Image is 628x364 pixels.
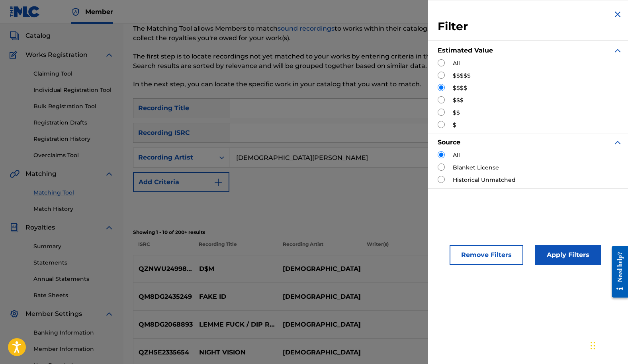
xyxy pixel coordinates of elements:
[453,96,464,105] label: $$$
[438,47,493,54] strong: Estimated Value
[453,151,460,160] label: All
[591,334,595,358] div: Drag
[33,151,114,160] a: Overclaims Tool
[213,177,223,187] img: 9d2ae6d4665cec9f34b9.svg
[25,169,57,179] span: Matching
[194,264,277,274] p: D$M
[194,292,277,302] p: FAKE ID
[194,348,277,357] p: NIGHT VISION
[10,50,20,60] img: Works Registration
[25,50,88,60] span: Works Registration
[33,259,114,267] a: Statements
[133,172,229,192] button: Add Criteria
[278,320,361,329] p: [DEMOGRAPHIC_DATA]
[85,7,113,16] span: Member
[613,46,622,55] img: expand
[104,169,114,179] img: expand
[33,205,114,213] a: Match History
[453,176,516,184] label: Historical Unmatched
[33,291,114,300] a: Rate Sheets
[33,86,114,94] a: Individual Registration Tool
[278,292,361,302] p: [DEMOGRAPHIC_DATA]
[133,348,194,357] p: QZH5E2335654
[278,348,361,357] p: [DEMOGRAPHIC_DATA]
[10,223,19,232] img: Royalties
[453,72,471,80] label: $$$$$
[10,31,51,41] a: CatalogCatalog
[438,19,622,34] h3: Filter
[438,138,460,146] strong: Source
[104,50,114,60] img: expand
[133,264,194,274] p: QZNWU2499858
[613,138,622,147] img: expand
[453,121,456,129] label: $
[104,309,114,319] img: expand
[535,245,601,265] button: Apply Filters
[277,241,361,255] p: Recording Artist
[133,24,507,43] p: The Matching Tool allows Members to match to works within their catalog. This ensures you'll coll...
[588,326,628,364] iframe: Chat Widget
[606,240,628,304] iframe: Resource Center
[10,309,19,319] img: Member Settings
[453,109,460,117] label: $$
[453,84,467,92] label: $$$$
[33,275,114,283] a: Annual Statements
[33,102,114,111] a: Bulk Registration Tool
[10,31,19,41] img: Catalog
[138,153,210,162] div: Recording Artist
[33,242,114,251] a: Summary
[194,241,278,255] p: Recording Title
[133,52,507,71] p: The first step is to locate recordings not yet matched to your works by entering criteria in the ...
[194,320,277,329] p: LEMME FUCK / DIP REMIX [TISAKOREAN]
[278,264,361,274] p: [DEMOGRAPHIC_DATA]
[33,119,114,127] a: Registration Drafts
[133,292,194,302] p: QM8DG2435249
[453,59,460,68] label: All
[10,169,20,179] img: Matching
[33,70,114,78] a: Claiming Tool
[133,241,194,255] p: ISRC
[25,309,82,319] span: Member Settings
[613,10,622,19] img: close
[133,80,507,89] p: In the next step, you can locate the specific work in your catalog that you want to match.
[33,189,114,197] a: Matching Tool
[453,164,499,172] label: Blanket License
[71,7,80,17] img: Top Rightsholder
[278,25,335,32] a: sound recordings
[10,6,40,18] img: MLC Logo
[104,223,114,232] img: expand
[133,229,618,236] p: Showing 1 - 10 of 200+ results
[25,223,55,232] span: Royalties
[450,245,523,265] button: Remove Filters
[361,241,445,255] p: Writer(s)
[133,320,194,329] p: QM8DG2068893
[33,135,114,143] a: Registration History
[33,345,114,353] a: Member Information
[33,329,114,337] a: Banking Information
[25,31,51,41] span: Catalog
[133,98,618,224] form: Search Form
